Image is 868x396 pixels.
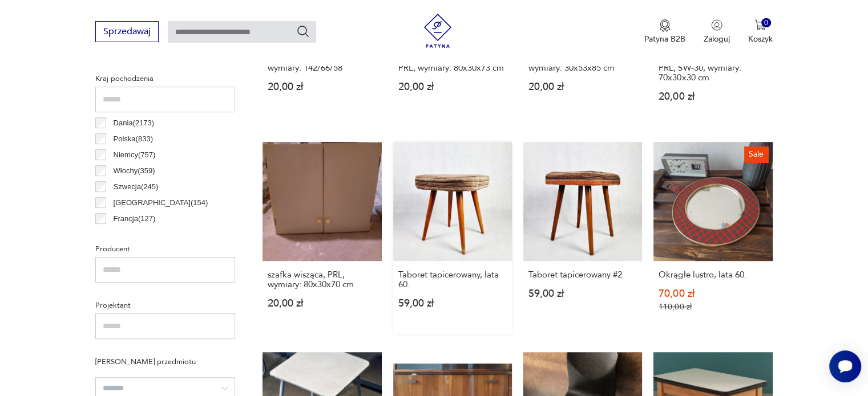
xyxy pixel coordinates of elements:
a: Taboret tapicerowany, lata 60.Taboret tapicerowany, lata 60.59,00 zł [393,142,512,333]
h3: szafka kuchenna, PRL, wymiary: 30x53x85 cm [528,54,637,73]
a: SaleOkrągłe lustro, lata 60.Okrągłe lustro, lata 60.70,00 zł110,00 zł [653,142,772,333]
p: Projektant [95,299,235,312]
p: 20,00 zł [659,92,767,101]
p: Francja ( 127 ) [114,213,156,225]
p: Dania ( 2173 ) [114,117,155,129]
h3: szafka wisząca, PRL, wymiary: 80x30x70 cm [268,270,376,289]
p: Producent [95,243,235,255]
p: 59,00 zł [398,299,507,308]
h3: szafka kuchenna Krystyna, PRL, wymiary: 80x30x73 cm [398,54,507,73]
p: 20,00 zł [528,82,637,92]
p: Szwecja ( 245 ) [114,181,159,193]
img: Ikonka użytkownika [711,19,722,31]
iframe: Smartsupp widget button [829,350,861,382]
p: [GEOGRAPHIC_DATA] ( 154 ) [114,197,208,209]
button: Szukaj [296,25,310,38]
p: 20,00 zł [268,82,376,92]
p: Patyna B2B [644,34,685,44]
img: Ikona koszyka [754,19,766,31]
a: Ikona medaluPatyna B2B [644,19,685,44]
a: szafka wisząca, PRL, wymiary: 80x30x70 cmszafka wisząca, PRL, wymiary: 80x30x70 cm20,00 zł [263,142,381,333]
button: Zaloguj [704,19,730,44]
a: Sprzedawaj [95,28,159,36]
p: Czechy ( 115 ) [114,228,156,241]
p: 59,00 zł [528,289,637,299]
p: 70,00 zł [659,289,767,299]
h3: ława drewniana, PRL, wymiary: 142/66/58 [268,54,376,73]
h3: Taboret tapicerowany, lata 60. [398,270,507,289]
button: Patyna B2B [644,19,685,44]
p: Polska ( 833 ) [114,133,153,145]
button: 0Koszyk [748,19,773,44]
p: 110,00 zł [659,302,767,312]
p: Kraj pochodzenia [95,72,235,85]
p: Włochy ( 359 ) [114,165,155,177]
p: Koszyk [748,34,773,44]
p: Zaloguj [704,34,730,44]
p: Niemcy ( 757 ) [114,149,156,161]
p: [PERSON_NAME] przedmiotu [95,356,235,368]
p: 20,00 zł [268,299,376,308]
img: Patyna - sklep z meblami i dekoracjami vintage [421,14,455,48]
h3: Okrągłe lustro, lata 60. [659,270,767,280]
h3: Taboret tapicerowany #2 [528,270,637,280]
a: Taboret tapicerowany #2Taboret tapicerowany #259,00 zł [523,142,642,333]
button: Sprzedawaj [95,21,159,42]
p: 20,00 zł [398,82,507,92]
div: 0 [761,18,771,28]
img: Ikona medalu [659,19,671,32]
h3: szafka kuchenna wisząca, PRL, SW-30, wymiary: 70x30x30 cm [659,54,767,83]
